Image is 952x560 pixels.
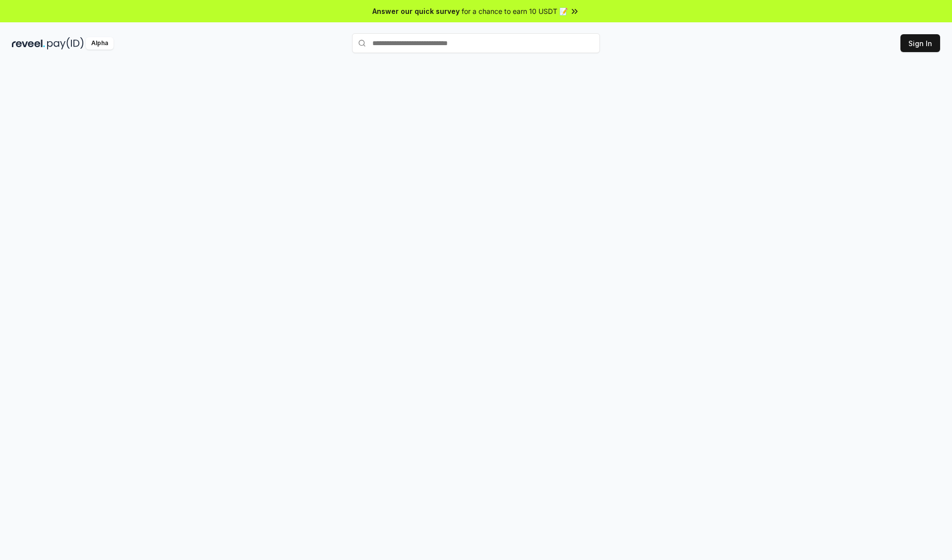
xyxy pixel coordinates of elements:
img: reveel_dark [12,37,45,50]
span: Answer our quick survey [372,6,460,16]
img: pay_id [47,37,84,50]
span: for a chance to earn 10 USDT 📝 [462,6,568,16]
div: Alpha [86,37,114,50]
button: Sign In [900,34,940,52]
